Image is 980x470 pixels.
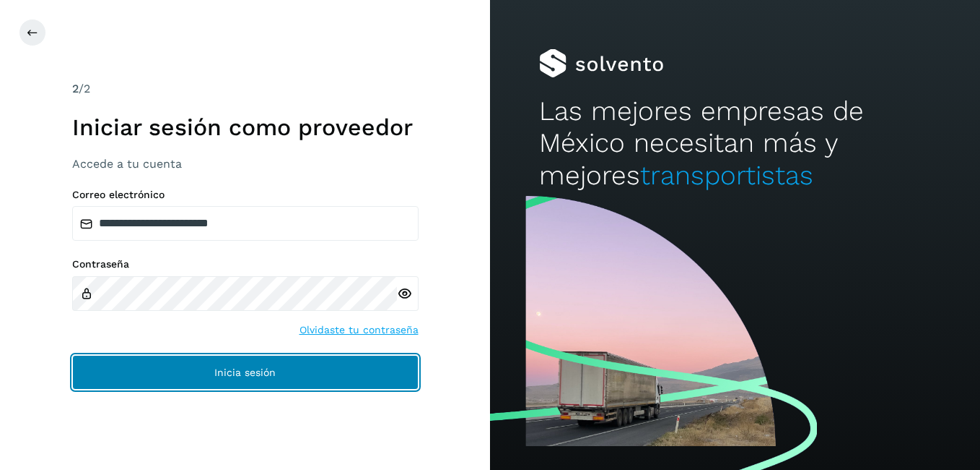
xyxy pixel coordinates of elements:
button: Inicia sesión [72,355,419,390]
a: Olvidaste tu contraseña [299,322,419,338]
label: Correo electrónico [72,189,419,201]
span: 2 [72,82,79,95]
span: Inicia sesión [214,367,276,377]
h3: Accede a tu cuenta [72,157,419,171]
h1: Iniciar sesión como proveedor [72,114,419,141]
label: Contraseña [72,258,419,270]
div: /2 [72,80,419,98]
span: transportistas [640,160,813,191]
h2: Las mejores empresas de México necesitan más y mejores [539,95,931,192]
